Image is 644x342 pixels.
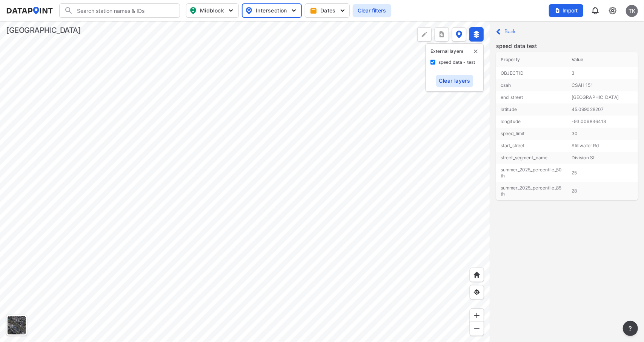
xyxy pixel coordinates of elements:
[470,322,484,336] div: Zoom out
[473,31,480,38] img: layers-active.d9e7dc51.svg
[473,325,481,333] img: MAAAAAElFTkSuQmCC
[6,25,81,35] div: [GEOGRAPHIC_DATA]
[496,164,567,182] td: summer_2025_percentile_50th
[567,67,638,79] td: 3
[438,31,446,38] img: xqJnZQTG2JQi0x5lvmkeSNbbgIiQD62bqHG8IfrOzanD0FsRdYrij6fAAAAAElFTkSuQmCC
[549,7,587,14] a: Import
[473,271,481,279] img: +XpAUvaXAN7GudzAAAAAElFTkSuQmCC
[473,312,481,319] img: ZvzfEJKXnyWIrJytrsY285QMwk63cM6Drc+sIAAAAASUVORK5CYII=
[496,91,567,103] td: end_street
[567,167,638,179] td: 25
[456,31,463,38] img: data-point-layers.37681fc9.svg
[244,6,254,15] img: map_pin_int.54838e6b.svg
[470,285,484,299] div: View my location
[496,67,567,79] td: OBJECTID
[227,7,235,14] img: 5YPKRKmlfpI5mqlR8AD95paCi+0kK1fRFDJSaMmawlwaeJcJwk9O2fotCW5ve9gAAAAASUVORK5CYII=
[549,4,583,17] button: Import
[496,79,567,91] td: csah
[591,6,600,15] img: 8A77J+mXikMhHQAAAAASUVORK5CYII=
[473,48,479,54] img: close-external-leyer.3061a1c7.svg
[73,5,175,17] input: 검색
[567,152,638,164] td: Division St
[186,3,239,18] button: Midblock
[626,5,638,17] div: TK
[496,152,567,164] td: street_segment_name
[496,103,567,116] td: latitude
[567,52,638,67] th: Value
[627,324,633,333] span: ?
[470,308,484,323] div: Zoom in
[189,6,198,15] img: map_pin_mid.602f9df1.svg
[310,7,317,14] img: calendar-gold.39a51dde.svg
[555,8,561,14] img: file_add.62c1e8a2.svg
[496,116,567,128] td: longitude
[496,128,567,140] td: speed_limit
[567,185,638,197] td: 28
[504,29,516,34] label: Back
[353,4,391,17] button: Clear filters
[290,7,298,14] img: 5YPKRKmlfpI5mqlR8AD95paCi+0kK1fRFDJSaMmawlwaeJcJwk9O2fotCW5ve9gAAAAASUVORK5CYII=
[435,27,449,42] button: more
[6,315,27,336] div: 베이스맵 켜기/끄기
[496,182,567,200] td: summer_2025_percentile_85th
[553,7,579,14] span: Import
[311,7,345,14] span: Dates
[567,140,638,152] td: Stillwater Rd
[339,7,346,14] img: 5YPKRKmlfpI5mqlR8AD95paCi+0kK1fRFDJSaMmawlwaeJcJwk9O2fotCW5ve9gAAAAASUVORK5CYII=
[608,6,617,15] img: cids17cp3yIFEOpj3V8A9qJSH103uA521RftCD4eeui4ksIb+krbm5XvIjxD52OS6NWLn9gAAAAAElFTkSuQmCC
[567,103,638,116] td: 45.099028207
[496,42,638,50] p: speed data test
[473,288,481,296] img: zeq5HYn9AnE9l6UmnFLPAAAAAElFTkSuQmCC
[421,31,428,38] img: +Dz8AAAAASUVORK5CYII=
[496,52,567,67] th: Property
[436,75,473,87] button: Clear layers
[430,48,479,54] p: External layers
[496,52,638,200] table: customized table
[439,77,470,85] span: Clear layers
[438,59,475,65] label: speed data - test
[496,140,567,152] td: start_street
[189,6,234,15] span: Midblock
[6,7,53,14] img: dataPointLogo.9353c09d.svg
[567,116,638,128] td: -93.009836413
[473,48,479,54] button: delete
[470,268,484,282] div: Home
[567,79,638,91] td: CSAH 151
[567,91,638,103] td: [GEOGRAPHIC_DATA]
[623,321,638,336] button: more
[246,6,297,15] span: Intersection
[567,128,638,140] td: 30
[242,3,302,18] button: Intersection
[357,7,387,14] span: Clear filters
[305,3,350,18] button: Dates
[469,27,484,42] button: External layers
